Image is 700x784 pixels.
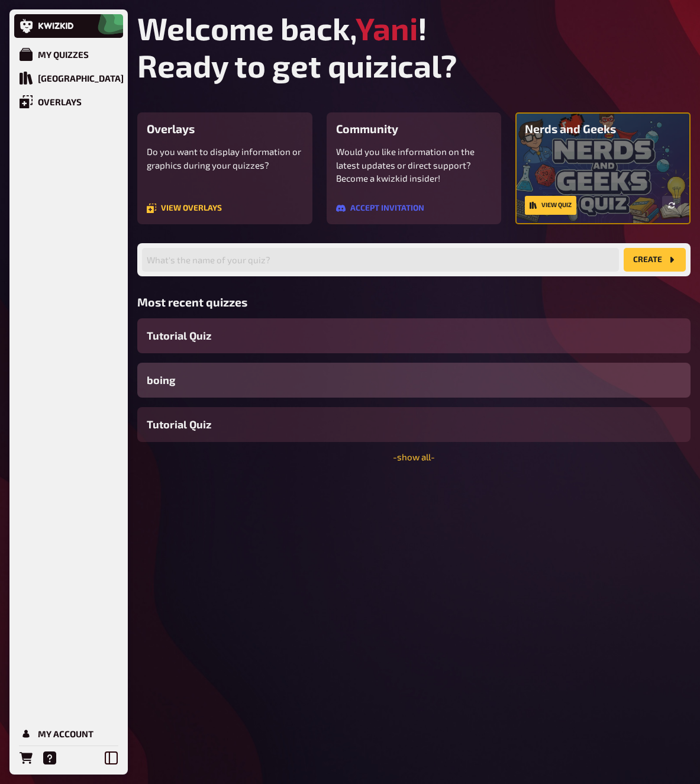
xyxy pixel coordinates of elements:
a: Orders [14,746,38,770]
button: create [624,248,686,272]
a: My Quizzes [14,43,123,66]
a: Quiz Library [14,66,123,90]
a: boing [137,363,691,398]
a: Help [38,746,62,770]
a: Overlays [14,90,123,114]
p: Do you want to display information or graphics during your quizzes? [147,145,303,172]
div: [GEOGRAPHIC_DATA] [38,73,124,83]
span: Tutorial Quiz [147,328,211,344]
span: Yani [356,9,418,47]
h3: Community [336,122,492,135]
h3: Most recent quizzes [137,295,691,309]
div: My Account [38,728,93,739]
a: -show all- [393,451,435,462]
a: Tutorial Quiz [137,407,691,442]
h1: Welcome back, ! Ready to get quizical? [137,9,691,84]
div: My Quizzes [38,49,89,60]
a: Tutorial Quiz [137,318,691,353]
a: View overlays [147,204,222,213]
p: Would you like information on the latest updates or direct support? Become a kwizkid insider! [336,145,492,185]
a: Accept invitation [336,204,424,213]
span: Tutorial Quiz [147,417,211,433]
input: What's the name of your quiz? [142,248,619,272]
div: Overlays [38,96,82,107]
span: boing [147,372,175,388]
a: View quiz [525,196,576,215]
h3: Nerds and Geeks [525,122,681,135]
a: My Account [14,722,123,746]
h3: Overlays [147,122,303,135]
